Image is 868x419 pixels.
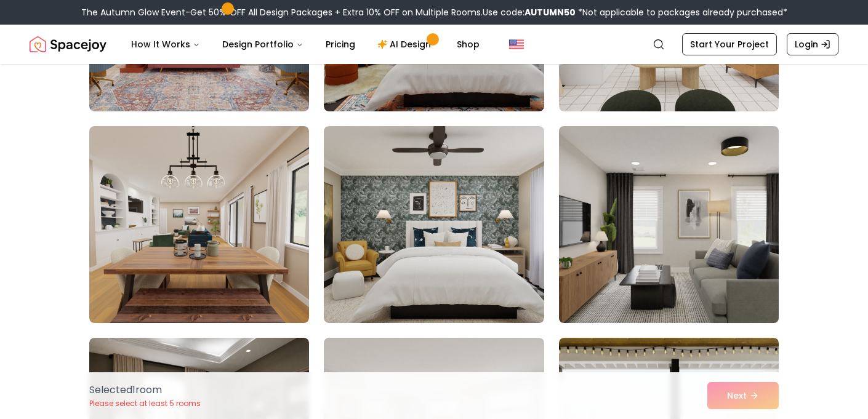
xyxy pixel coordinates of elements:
button: Design Portfolio [212,32,313,57]
nav: Global [30,25,838,64]
img: United States [509,37,524,52]
a: Login [787,33,838,55]
p: Please select at least 5 rooms [89,399,201,409]
span: *Not applicable to packages already purchased* [576,6,787,18]
div: The Autumn Glow Event-Get 50% OFF All Design Packages + Extra 10% OFF on Multiple Rooms. [81,6,787,18]
img: Spacejoy Logo [30,32,106,57]
nav: Main [121,32,489,57]
a: Start Your Project [682,33,777,55]
a: Spacejoy [30,32,106,57]
img: Room room-11 [324,126,544,323]
a: Pricing [316,32,365,57]
p: Selected 1 room [89,383,201,397]
a: AI Design [368,32,444,57]
span: Use code: [483,6,576,18]
img: Room room-12 [553,121,784,328]
b: AUTUMN50 [524,6,576,18]
button: How It Works [121,32,210,57]
a: Shop [447,32,489,57]
img: Room room-10 [89,126,309,323]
